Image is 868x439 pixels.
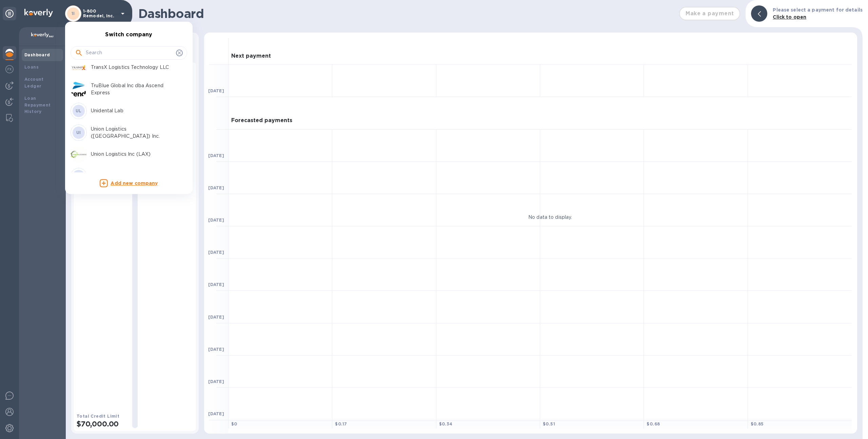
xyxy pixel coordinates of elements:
p: TruBlue Global Inc dba Ascend Express [91,82,176,96]
p: Union Logistics Inc (LAX) [91,151,176,158]
p: TransX Logistics Technology LLC [91,64,176,71]
input: Search [86,48,173,58]
p: Union Logistics ([GEOGRAPHIC_DATA]) Inc. [91,126,176,140]
b: UL [76,108,82,113]
p: Unidental Lab [91,107,176,114]
b: UI [76,130,81,135]
p: Add new company [111,180,158,187]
